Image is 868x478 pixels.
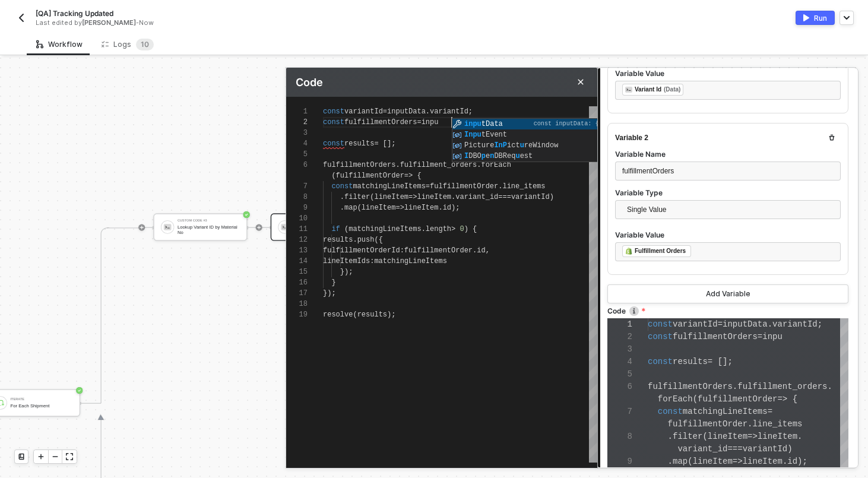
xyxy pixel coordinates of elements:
span: . [827,382,832,391]
span: matchingLineItems [353,182,425,191]
span: [QA] Tracking Updated [36,8,113,18]
div: InputEvent [452,129,707,140]
div: Run [814,13,827,23]
span: inputData [723,319,768,329]
div: Fulfillment Orders [635,246,686,257]
span: ); [797,457,807,466]
span: ; [468,107,473,116]
span: ( [331,172,335,180]
div: 12 [286,235,308,245]
img: fieldIcon [625,86,632,93]
span: ) [550,193,554,201]
span: => [395,204,404,212]
span: variantId [673,319,718,329]
div: 2 [607,331,632,343]
span: fulfillment_orders [400,161,477,169]
span: . [477,161,481,169]
span: lineItem [743,457,783,466]
span: => [404,172,413,180]
span: . [747,419,752,429]
img: activate [803,14,809,21]
span: => [408,193,417,201]
span: ) [787,444,792,454]
span: lineItem [758,432,797,441]
div: PictureInPictureWindow [452,140,707,151]
span: . [426,107,430,116]
img: icon-info [629,306,639,316]
span: push [357,236,375,244]
span: = [708,357,712,366]
span: . [340,204,344,212]
span: = [374,140,378,148]
span: lineItemIds [323,257,370,265]
span: variantId [430,107,468,116]
div: 1 [286,106,308,117]
sup: 10 [136,39,154,50]
span: Code [296,76,323,88]
span: []; [718,357,733,366]
div: IDBOpenDBRequest [452,151,707,162]
span: . [668,432,673,441]
label: Variable Value [615,68,841,78]
span: ( [357,204,362,212]
label: Code [607,306,848,316]
span: const [323,107,344,116]
div: 9 [607,455,632,468]
div: 19 [286,309,308,320]
img: back [17,13,26,23]
label: Variable Value [615,230,841,240]
div: Variable 2 [615,133,648,143]
button: Close [574,75,588,89]
span: = [426,182,430,191]
span: id [443,204,451,212]
div: 3 [607,343,632,356]
div: 8 [286,192,308,202]
span: forEach [481,161,511,169]
span: === [498,193,511,201]
div: Logs [102,39,154,50]
div: 10 [286,213,308,224]
span: === [727,444,742,454]
button: activateRun [796,11,835,25]
span: { [417,172,421,180]
span: lineItem [404,204,439,212]
div: 18 [286,299,308,309]
span: matchingLineItems [683,407,768,416]
span: . [473,246,477,255]
span: => [747,432,758,441]
span: fulfillmentOrders [323,161,395,169]
span: lineItem [417,193,451,201]
span: ( [688,457,692,466]
span: icon-play [37,453,45,460]
span: { [793,394,797,404]
span: ); [387,311,395,319]
span: ; [818,319,822,329]
img: fieldIcon [625,248,632,255]
span: ( [370,193,374,201]
span: const [648,319,673,329]
span: , [486,246,490,255]
span: map [673,457,688,466]
span: map [344,204,357,212]
span: id [787,457,797,466]
span: Single Value [627,201,834,219]
span: filter [673,432,702,441]
span: length [426,225,451,233]
span: inpu [422,118,439,126]
label: Variable Name [615,149,841,159]
span: const [648,332,673,341]
div: 15 [286,267,308,277]
span: = [383,107,387,116]
span: variantId [772,319,818,329]
span: => [777,394,787,404]
span: = [718,319,723,329]
span: resolve [323,311,353,319]
span: icon-expand [66,453,73,460]
span: lineItem [693,457,733,466]
span: ) [464,225,468,233]
span: lineItem [362,204,396,212]
span: []; [383,140,396,148]
span: ( [344,225,349,233]
span: . [438,204,442,212]
span: results [344,140,374,148]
